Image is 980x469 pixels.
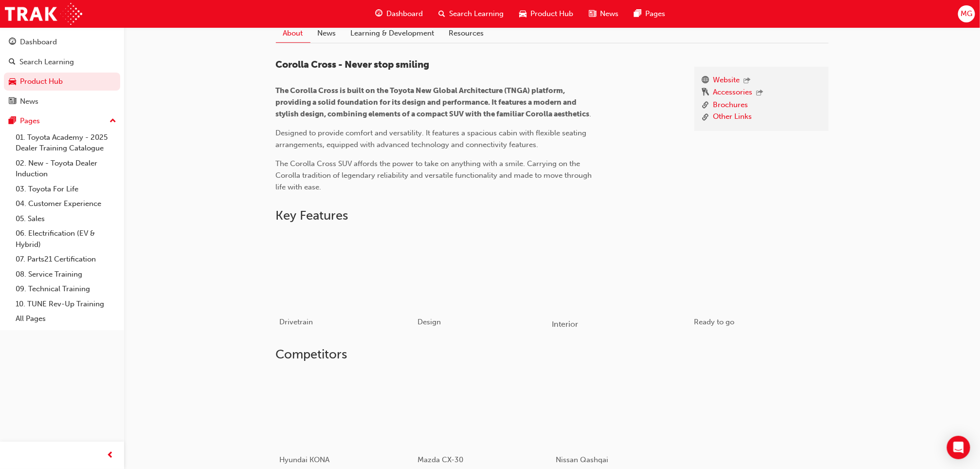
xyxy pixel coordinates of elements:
[276,208,829,224] h2: Key Features
[4,53,120,71] a: Search Learning
[9,97,16,106] span: news-icon
[947,436,970,459] div: Open Intercom Messenger
[344,24,442,42] a: Learning & Development
[744,77,751,85] span: outbound-icon
[589,8,597,20] span: news-icon
[581,4,627,24] a: news-iconNews
[12,182,120,197] a: 03. Toyota For Life
[4,31,120,112] button: DashboardSearch LearningProduct HubNews
[431,4,512,24] a: search-iconSearch Learning
[552,231,690,339] button: Interior
[414,231,552,339] button: Design
[702,87,709,99] span: keys-icon
[4,73,120,91] a: Product Hub
[12,226,120,252] a: 06. Electrification (EV & Hybrid)
[702,75,709,87] span: www-icon
[439,8,446,20] span: search-icon
[4,93,120,111] a: News
[635,8,642,20] span: pages-icon
[9,77,16,86] span: car-icon
[590,110,592,118] span: .
[367,4,431,24] a: guage-iconDashboard
[702,99,709,112] span: link-icon
[713,75,740,87] a: Website
[20,37,57,48] div: Dashboard
[646,8,666,19] span: Pages
[694,318,734,326] span: Ready to go
[12,211,120,226] a: 05. Sales
[600,8,619,19] span: News
[713,99,748,112] a: Brochures
[276,347,829,362] h2: Competitors
[702,111,709,123] span: link-icon
[12,156,120,182] a: 02. New - Toyota Dealer Induction
[690,231,829,339] button: Ready to go
[961,8,972,19] span: MG
[12,267,120,282] a: 08. Service Training
[20,96,38,107] div: News
[5,3,82,25] img: Trak
[450,8,504,19] span: Search Learning
[4,112,120,130] button: Pages
[276,159,594,191] span: The Corolla Cross SUV affords the power to take on anything with a smile. Carrying on the Corolla...
[276,129,589,149] span: Designed to provide comfort and versatility. It features a spacious cabin with flexible seating a...
[713,87,753,99] a: Accessories
[279,455,329,464] span: Hyundai KONA
[19,56,74,68] div: Search Learning
[279,318,313,326] span: Drivetrain
[520,8,527,20] span: car-icon
[713,111,752,123] a: Other Links
[375,8,382,20] span: guage-icon
[276,86,590,118] span: The Corolla Cross is built on the Toyota New Global Architecture (TNGA) platform, providing a sol...
[757,89,763,97] span: outbound-icon
[9,38,16,47] span: guage-icon
[552,319,578,329] span: Interior
[20,115,40,127] div: Pages
[276,24,310,43] a: About
[512,4,581,24] a: car-iconProduct Hub
[531,8,574,19] span: Product Hub
[386,8,423,19] span: Dashboard
[276,59,430,70] span: Corolla Cross - Never stop smiling
[417,318,441,326] span: Design
[958,5,975,22] button: MG
[12,196,120,211] a: 04. Customer Experience
[9,58,16,67] span: search-icon
[107,450,114,462] span: prev-icon
[276,231,414,339] button: Drivetrain
[4,33,120,51] a: Dashboard
[12,297,120,312] a: 10. TUNE Rev-Up Training
[12,311,120,326] a: All Pages
[627,4,673,24] a: pages-iconPages
[556,455,608,464] span: Nissan Qashqai
[12,281,120,297] a: 09. Technical Training
[12,252,120,267] a: 07. Parts21 Certification
[310,24,344,42] a: News
[9,117,16,126] span: pages-icon
[109,115,116,128] span: up-icon
[417,455,463,464] span: Mazda CX-30
[442,24,491,42] a: Resources
[12,130,120,156] a: 01. Toyota Academy - 2025 Dealer Training Catalogue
